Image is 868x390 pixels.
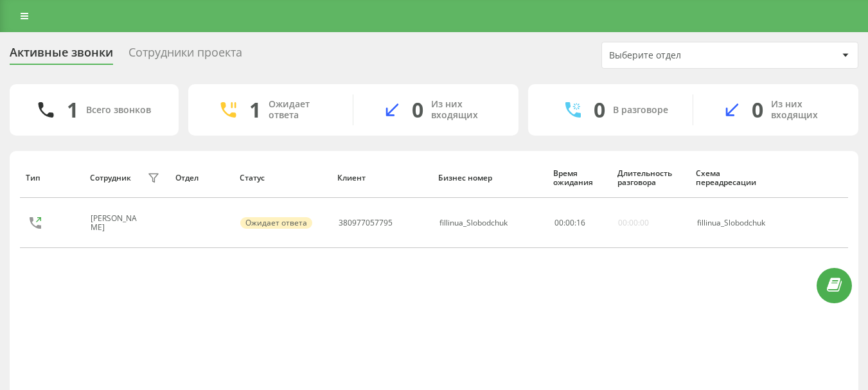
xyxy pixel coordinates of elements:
div: Ожидает ответа [269,99,333,121]
div: Всего звонков [86,105,151,116]
span: 16 [576,217,585,228]
span: 00 [554,217,563,228]
div: Сотрудник [90,173,131,182]
div: Отдел [175,173,227,182]
div: Активные звонки [10,46,113,66]
div: Из них входящих [431,99,499,121]
div: 0 [594,98,605,122]
div: Время ожидания [553,169,605,188]
div: Выберите отдел [609,50,763,61]
div: 380977057795 [339,218,393,227]
div: fillinua_Slobodchuk [439,218,508,227]
span: 00 [565,217,574,228]
div: 00:00:00 [618,218,649,227]
div: 0 [752,98,763,122]
div: fillinua_Slobodchuk [697,218,777,227]
div: Бизнес номер [438,173,541,182]
div: 1 [249,98,261,122]
div: [PERSON_NAME] [91,214,144,233]
div: Тип [26,173,77,182]
div: Сотрудники проекта [128,46,242,66]
div: 1 [67,98,78,122]
div: Схема переадресации [696,169,778,188]
div: Из них входящих [771,99,839,121]
div: Статус [240,173,326,182]
div: В разговоре [613,105,668,116]
div: Клиент [337,173,426,182]
div: : : [554,218,585,227]
div: Ожидает ответа [240,217,312,229]
div: 0 [412,98,423,122]
div: Длительность разговора [617,169,684,188]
